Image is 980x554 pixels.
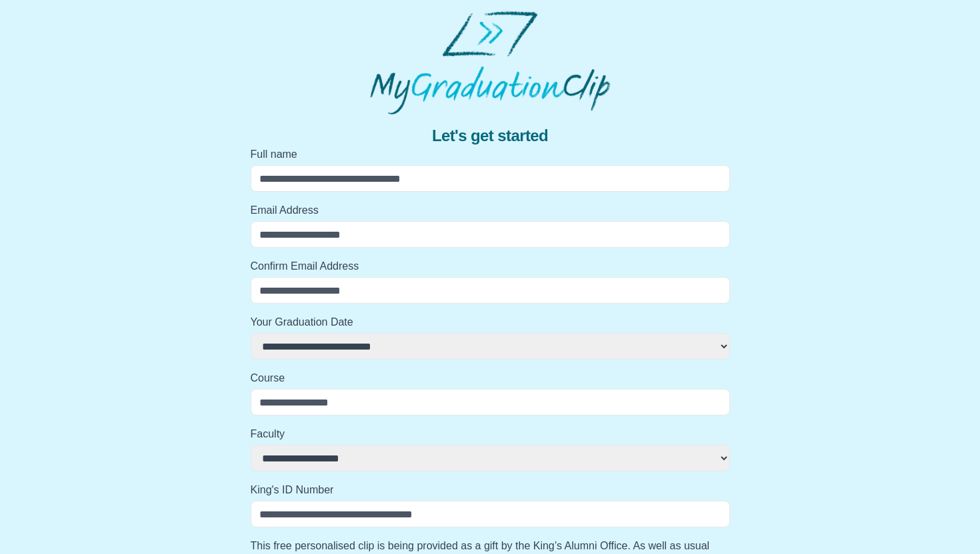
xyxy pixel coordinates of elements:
[251,258,730,274] label: Confirm Email Address
[251,426,730,442] label: Faculty
[251,482,730,498] label: King's ID Number
[370,11,610,115] img: MyGraduationClip
[432,125,548,146] span: Let's get started
[251,314,730,330] label: Your Graduation Date
[251,146,730,162] label: Full name
[251,370,730,386] label: Course
[251,202,730,218] label: Email Address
